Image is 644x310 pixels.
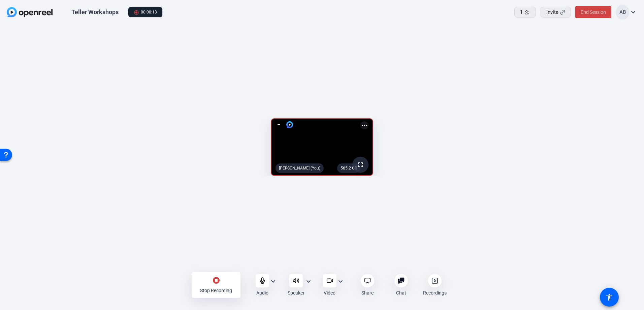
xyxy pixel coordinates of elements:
[256,289,268,296] div: Audio
[514,7,536,18] button: 1
[212,276,220,284] mat-icon: stop_circle
[356,161,364,169] mat-icon: fullscreen
[324,289,335,296] div: Video
[200,287,232,294] div: Stop Recording
[581,9,606,15] span: End Session
[605,293,613,301] mat-icon: accessibility
[269,277,277,285] mat-icon: expand_more
[396,289,406,296] div: Chat
[360,121,368,129] mat-icon: more_horiz
[304,277,313,285] mat-icon: expand_more
[288,289,304,296] div: Speaker
[361,289,374,296] div: Share
[276,163,324,173] div: [PERSON_NAME] (You)
[629,8,637,16] mat-icon: expand_more
[546,8,558,16] span: Invite
[286,121,293,128] img: logo
[616,5,629,20] div: AB
[336,277,345,285] mat-icon: expand_more
[423,289,447,296] div: Recordings
[575,6,611,18] button: End Session
[71,8,119,16] div: Teller Workshops
[520,8,523,16] span: 1
[337,163,360,173] div: 565.2 GB
[541,7,571,18] button: Invite
[7,7,53,17] img: OpenReel logo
